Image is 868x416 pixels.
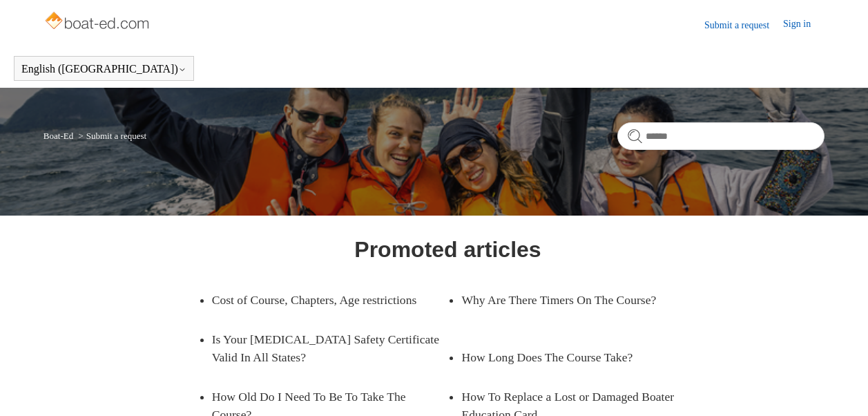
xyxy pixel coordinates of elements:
img: Boat-Ed Help Center home page [44,8,153,36]
a: Boat-Ed [44,131,73,141]
h1: Promoted articles [354,233,541,266]
a: Submit a request [704,18,783,32]
li: Boat-Ed [44,131,76,141]
a: Cost of Course, Chapters, Age restrictions [212,281,427,319]
a: Is Your [MEDICAL_DATA] Safety Certificate Valid In All States? [212,320,448,377]
a: Why Are There Timers On The Course? [461,281,677,319]
li: Submit a request [75,131,146,141]
input: Search [617,122,824,150]
a: Sign in [783,17,824,33]
a: How Long Does The Course Take? [461,338,677,377]
button: English ([GEOGRAPHIC_DATA]) [21,63,186,75]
